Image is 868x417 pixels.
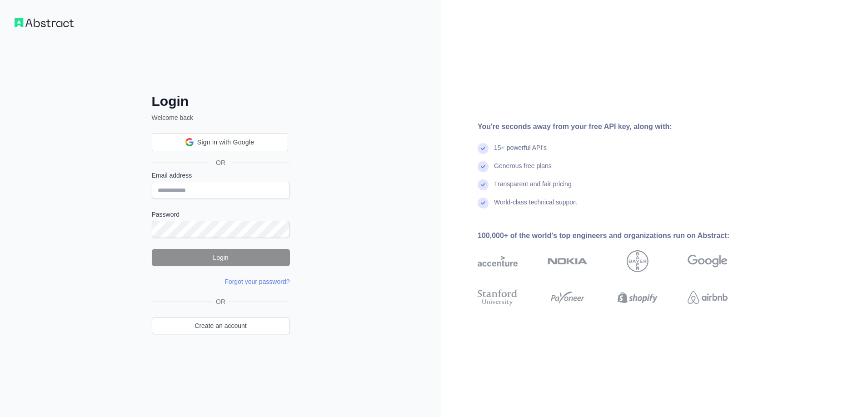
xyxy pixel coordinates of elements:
[688,288,728,308] img: airbnb
[224,278,289,285] a: Forgot your password?
[197,138,254,147] span: Sign in with Google
[478,179,489,190] img: check mark
[15,18,74,27] img: Workflow
[494,179,572,198] div: Transparent and fair pricing
[478,161,489,172] img: check mark
[478,143,489,154] img: check mark
[152,171,290,180] label: Email address
[152,93,290,109] h2: Login
[618,288,658,308] img: shopify
[478,121,757,132] div: You're seconds away from your free API key, along with:
[152,317,290,334] a: Create an account
[494,198,577,216] div: World-class technical support
[494,161,552,179] div: Generous free plans
[494,143,547,161] div: 15+ powerful API's
[478,288,518,308] img: stanford university
[548,288,588,308] img: payoneer
[212,297,229,306] span: OR
[688,250,728,272] img: google
[152,113,290,122] p: Welcome back
[548,250,588,272] img: nokia
[152,249,290,266] button: Login
[478,230,757,241] div: 100,000+ of the world's top engineers and organizations run on Abstract:
[478,250,518,272] img: accenture
[152,133,288,151] div: Sign in with Google
[152,210,290,219] label: Password
[478,198,489,208] img: check mark
[627,250,649,272] img: bayer
[209,158,233,167] span: OR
